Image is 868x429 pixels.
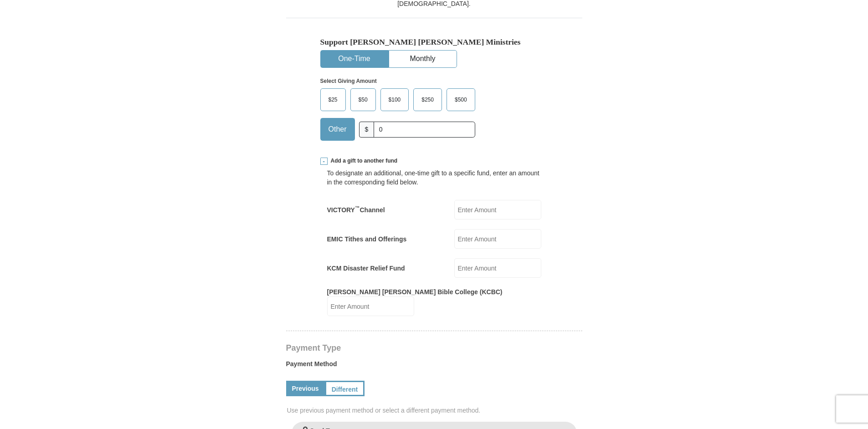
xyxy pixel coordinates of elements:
[287,406,583,415] span: Use previous payment method or select a different payment method.
[324,93,342,107] span: $25
[327,264,405,273] label: KCM Disaster Relief Fund
[355,205,360,210] sup: ™
[327,205,385,214] label: VICTORY Channel
[389,51,457,67] button: Monthly
[327,235,407,244] label: EMIC Tithes and Offerings
[328,157,398,165] span: Add a gift to another fund
[320,78,377,84] strong: Select Giving Amount
[454,229,541,249] input: Enter Amount
[286,344,582,352] h4: Payment Type
[325,381,365,396] a: Different
[327,287,503,296] label: [PERSON_NAME] [PERSON_NAME] Bible College (KCBC)
[374,122,475,138] input: Other Amount
[454,200,541,220] input: Enter Amount
[324,123,351,136] span: Other
[450,93,472,107] span: $500
[417,93,438,107] span: $250
[327,296,414,316] input: Enter Amount
[327,169,541,187] div: To designate an additional, one-time gift to a specific fund, enter an amount in the correspondin...
[384,93,406,107] span: $100
[286,381,325,396] a: Previous
[286,359,582,373] label: Payment Method
[320,37,548,47] h5: Support [PERSON_NAME] [PERSON_NAME] Ministries
[359,122,375,138] span: $
[354,93,372,107] span: $50
[321,51,388,67] button: One-Time
[454,258,541,278] input: Enter Amount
